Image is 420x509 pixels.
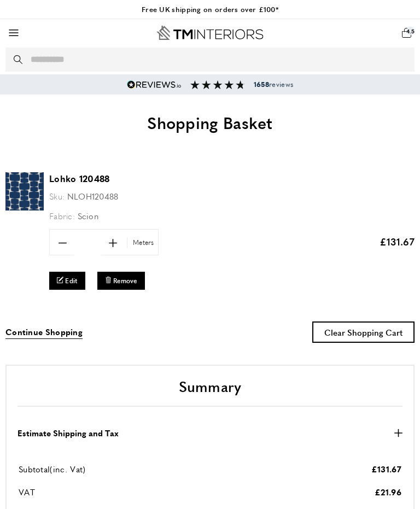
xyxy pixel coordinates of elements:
[97,272,145,290] button: Remove Lohko 120488
[254,79,269,89] strong: 1658
[17,426,402,440] button: Estimate Shipping and Tax
[50,463,85,475] span: (inc. Vat)
[19,486,35,498] span: VAT
[5,172,44,210] img: Lohko 120488
[380,235,415,248] span: £131.67
[17,377,402,406] h2: Summary
[49,172,110,185] a: Lohko 120488
[190,80,245,89] img: Reviews section
[312,321,415,343] button: Clear Shopping Cart
[375,486,401,498] span: £21.96
[78,210,100,221] span: Scion
[67,190,119,202] span: NLOH120488
[49,272,85,290] a: Edit Lohko 120488
[49,210,75,221] span: Fabric:
[113,276,137,285] span: Remove
[49,190,65,202] span: Sku:
[147,110,273,134] span: Shopping Basket
[127,237,157,248] span: Meters
[17,426,119,440] strong: Estimate Shipping and Tax
[65,276,77,285] span: Edit
[5,325,83,339] a: Continue Shopping
[324,326,402,338] span: Clear Shopping Cart
[19,463,50,475] span: Subtotal
[156,26,264,40] a: Go to Home page
[371,463,401,475] span: £131.67
[127,80,182,89] img: Reviews.io 5 stars
[5,326,83,337] span: Continue Shopping
[254,80,293,89] span: reviews
[142,4,278,14] a: Free UK shipping on orders over £100*
[5,203,44,212] a: Lohko 120488
[14,48,28,72] button: Search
